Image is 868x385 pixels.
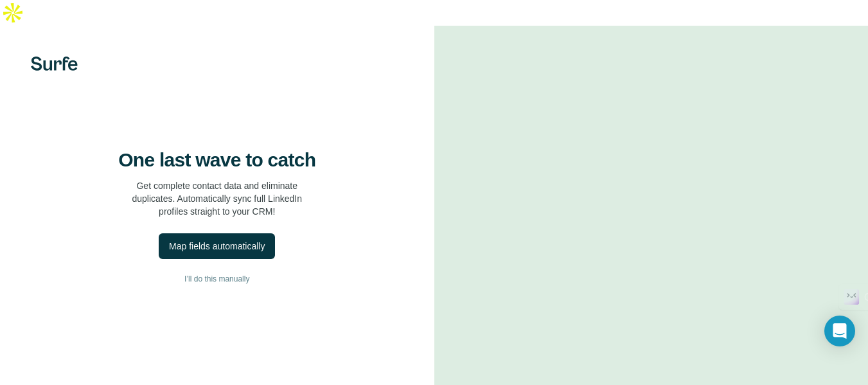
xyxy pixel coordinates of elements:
div: Map fields automatically [169,240,265,253]
p: Get complete contact data and eliminate duplicates. Automatically sync full LinkedIn profiles str... [132,179,302,218]
button: I’ll do this manually [26,269,409,289]
span: I’ll do this manually [184,273,249,285]
img: Surfe's logo [31,57,78,71]
div: Open Intercom Messenger [824,316,855,346]
button: Map fields automatically [159,233,275,259]
h4: One last wave to catch [118,148,315,172]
